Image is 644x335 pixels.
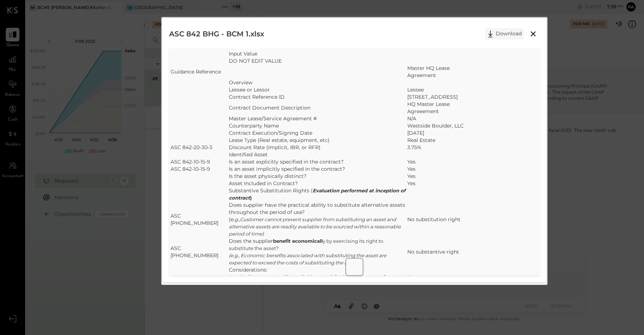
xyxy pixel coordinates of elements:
[229,79,407,86] td: Overview
[171,158,229,165] td: ASC 842-10-15-9
[407,115,467,122] td: N/A
[229,187,407,201] td: Substantive Substitution Rights (
[229,216,401,237] i: .g.,Customer cannot prevent supplier from substituting an asset and alternative assets are readil...
[407,144,467,151] td: 3.75%
[171,201,229,237] td: ASC [PHONE_NUMBER]
[171,144,229,151] td: ASC 842-20-30-3
[407,165,467,173] td: Yes
[273,238,323,244] b: benefit economicall
[229,137,407,144] td: Lease Type (Real estate, equipment, etc)
[229,173,407,180] td: Is the asset physically distinct?
[229,180,407,187] td: Asset Included in Contract?
[407,86,467,93] td: Lessee
[407,180,467,187] td: Yes
[407,237,467,266] td: No substantive right
[229,201,407,237] td: Does supplier have the practical ability to substitute alternative assets throughout the period o...
[171,237,229,266] td: ASC [PHONE_NUMBER]
[171,165,229,173] td: ASC 842-10-15-9
[229,122,407,129] td: Counterparty Name
[229,238,383,251] span: y by exercising its right to substitute the asset?
[229,158,407,165] td: Is an asset explicitly specified in the contract?
[229,188,405,201] i: Evaluation performed at inception of contract
[407,158,467,165] td: Yes
[229,151,407,158] td: Identified Asset
[229,253,386,265] i: (e.g., Economic benefits associated with substituting the asset are expected to exceed the costs ...
[169,25,264,43] h2: ASC 842 BHG - BCM 1.xlsx
[229,86,407,93] td: Lessee or Lessor
[229,165,407,173] td: Is an asset implicitly specified in the contract?
[229,237,407,266] td: Does the supplier
[485,28,524,40] button: Download
[407,122,467,129] td: Westside Boulder, LLC
[229,144,407,151] td: Discount Rate (Implicit, IBR, or RFR)
[250,195,252,201] b: )
[407,201,467,237] td: No substitution right
[171,64,229,79] td: Guidance Reference
[229,115,407,122] td: Master Lease/Service Agreement #
[407,137,467,144] td: Real Estate
[229,50,407,57] td: Input Value
[229,57,407,64] td: DO NOT EDIT VALUE
[407,64,467,79] td: Master HQ Lease Agreement
[229,93,407,100] td: Contract Reference ID
[407,93,467,100] td: [STREET_ADDRESS]
[407,173,467,180] td: Yes
[407,129,467,137] td: [DATE]
[407,100,467,115] td: HQ Master Lease Agreeement
[229,100,407,115] td: Contract Document Description
[229,129,407,137] td: Contract Execution/Signing Date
